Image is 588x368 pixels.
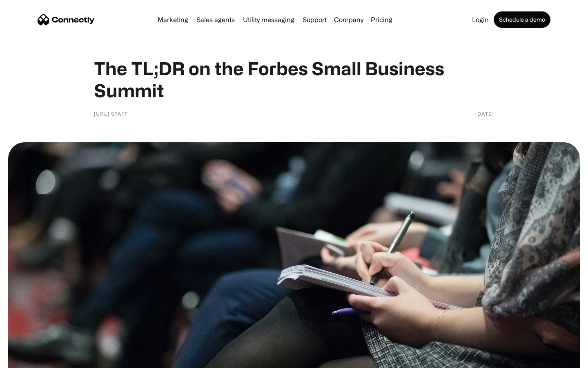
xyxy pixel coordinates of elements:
[367,16,396,23] a: Pricing
[240,16,298,23] a: Utility messaging
[334,14,363,25] div: Company
[16,354,49,365] ul: Language list
[475,110,494,118] div: [DATE]
[154,16,192,23] a: Marketing
[469,16,492,23] a: Login
[193,16,238,23] a: Sales agents
[494,11,550,28] a: Schedule a demo
[94,57,494,101] h1: The TL;DR on the Forbes Small Business Summit
[8,354,49,365] aside: Language selected: English
[299,16,330,23] a: Support
[94,110,128,118] div: [URL] Staff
